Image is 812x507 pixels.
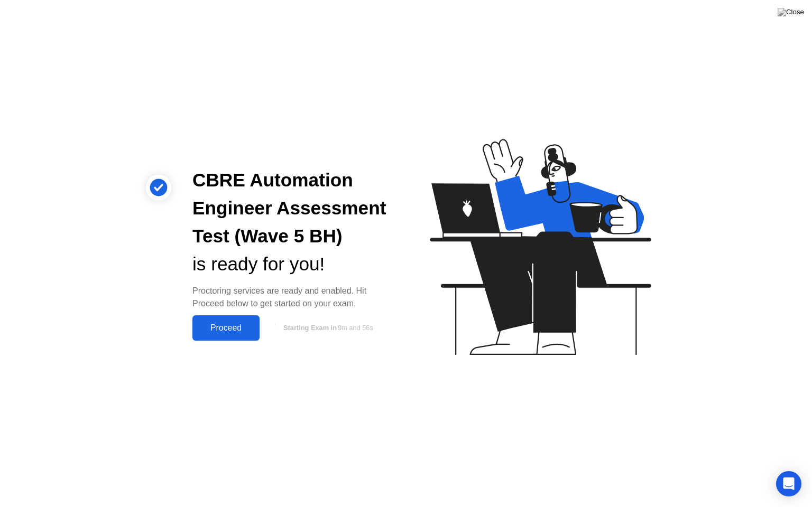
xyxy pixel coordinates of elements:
[192,285,389,310] div: Proctoring services are ready and enabled. Hit Proceed below to get started on your exam.
[192,250,389,278] div: is ready for you!
[196,323,256,333] div: Proceed
[778,8,804,16] img: Close
[192,315,260,341] button: Proceed
[776,471,801,496] div: Open Intercom Messenger
[265,318,389,338] button: Starting Exam in9m and 56s
[338,324,373,332] span: 9m and 56s
[192,166,389,250] div: CBRE Automation Engineer Assessment Test (Wave 5 BH)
